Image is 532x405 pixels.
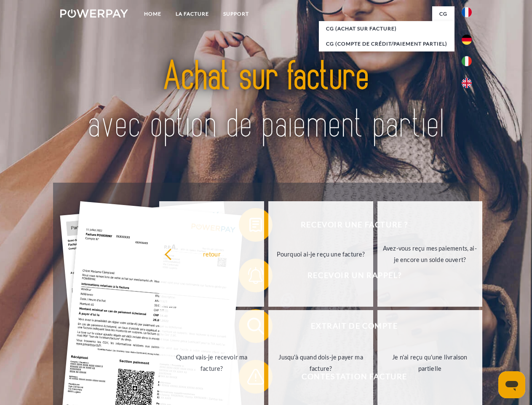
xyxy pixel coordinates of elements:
[273,351,368,374] div: Jusqu'à quand dois-je payer ma facture?
[382,243,477,265] div: Avez-vous reçu mes paiements, ai-je encore un solde ouvert?
[432,6,454,22] a: CG
[216,6,256,22] a: Support
[80,40,452,162] img: title-powerpay_fr.svg
[164,248,259,259] div: retour
[319,21,454,36] a: CG (achat sur facture)
[462,7,472,17] img: fr
[498,371,525,398] iframe: Bouton de lancement de la fenêtre de messagerie
[462,35,472,45] img: de
[382,351,477,374] div: Je n'ai reçu qu'une livraison partielle
[462,56,472,66] img: it
[168,6,216,22] a: LA FACTURE
[377,201,482,307] a: Avez-vous reçu mes paiements, ai-je encore un solde ouvert?
[164,351,259,374] div: Quand vais-je recevoir ma facture?
[462,78,472,88] img: en
[319,36,454,51] a: CG (Compte de crédit/paiement partiel)
[137,6,168,22] a: Home
[60,9,128,18] img: logo-powerpay-white.svg
[273,248,368,259] div: Pourquoi ai-je reçu une facture?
